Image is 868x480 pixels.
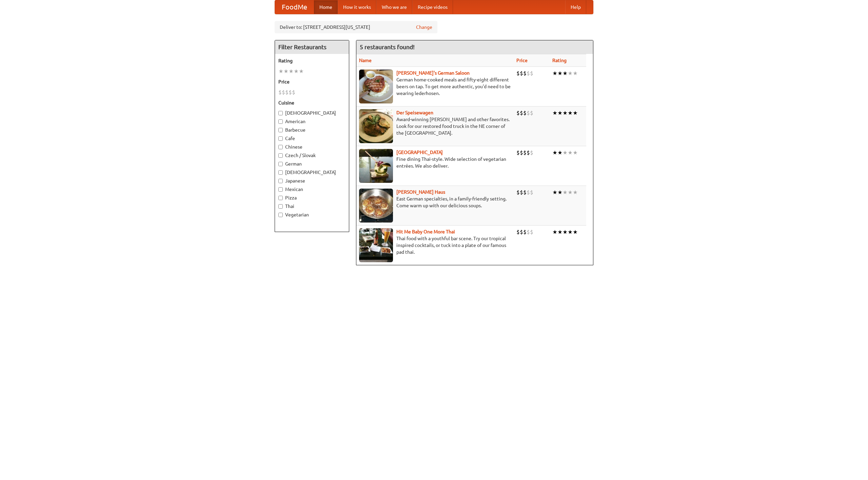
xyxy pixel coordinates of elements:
li: $ [516,149,520,156]
li: ★ [568,189,573,196]
li: $ [523,228,527,236]
a: FoodMe [275,0,314,14]
li: ★ [563,149,568,156]
li: $ [527,149,530,156]
li: $ [285,89,289,96]
li: ★ [573,149,578,156]
input: American [278,119,283,124]
li: $ [282,89,285,96]
input: Mexican [278,187,283,192]
li: $ [527,228,530,236]
p: Award-winning [PERSON_NAME] and other favorites. Look for our restored food truck in the NE corne... [359,116,511,136]
a: Help [565,0,586,14]
input: Vegetarian [278,213,283,217]
li: $ [289,89,292,96]
input: Cafe [278,136,283,141]
img: babythai.jpg [359,228,393,262]
label: American [278,118,346,125]
li: $ [530,109,533,117]
input: Pizza [278,196,283,200]
a: Home [314,0,338,14]
li: $ [520,228,523,236]
li: ★ [563,189,568,196]
a: [PERSON_NAME]'s German Saloon [396,70,470,76]
li: $ [527,189,530,196]
label: Japanese [278,177,346,184]
img: esthers.jpg [359,70,393,103]
a: Change [416,24,432,31]
label: Vegetarian [278,211,346,218]
li: $ [530,149,533,156]
label: Cafe [278,135,346,142]
li: ★ [278,68,283,75]
li: ★ [552,228,557,236]
li: ★ [573,70,578,77]
li: ★ [552,109,557,117]
li: $ [516,189,520,196]
li: $ [516,109,520,117]
input: [DEMOGRAPHIC_DATA] [278,111,283,115]
div: Deliver to: [STREET_ADDRESS][US_STATE] [275,21,437,33]
li: $ [523,109,527,117]
img: speisewagen.jpg [359,109,393,143]
p: German home-cooked meals and fifty-eight different beers on tap. To get more authentic, you'd nee... [359,76,511,97]
li: ★ [552,149,557,156]
li: ★ [557,228,563,236]
p: Thai food with a youthful bar scene. Try our tropical inspired cocktails, or tuck into a plate of... [359,235,511,255]
h4: Filter Restaurants [275,40,349,54]
a: Who we are [376,0,412,14]
li: ★ [283,68,289,75]
label: Mexican [278,186,346,193]
li: ★ [568,109,573,117]
li: ★ [573,109,578,117]
li: ★ [552,70,557,77]
li: $ [527,109,530,117]
li: ★ [557,70,563,77]
li: ★ [563,228,568,236]
input: Thai [278,204,283,209]
img: satay.jpg [359,149,393,183]
a: How it works [338,0,376,14]
li: $ [530,70,533,77]
li: ★ [557,109,563,117]
li: ★ [573,228,578,236]
li: $ [523,149,527,156]
li: ★ [289,68,294,75]
label: [DEMOGRAPHIC_DATA] [278,110,346,116]
a: Der Speisewagen [396,110,433,115]
input: Barbecue [278,128,283,132]
input: Chinese [278,145,283,149]
li: $ [516,228,520,236]
li: ★ [568,228,573,236]
li: $ [530,228,533,236]
p: East German specialties, in a family-friendly setting. Come warm up with our delicious soups. [359,195,511,209]
li: $ [516,70,520,77]
h5: Price [278,78,346,85]
li: $ [520,70,523,77]
label: Pizza [278,194,346,201]
label: Chinese [278,143,346,150]
a: [GEOGRAPHIC_DATA] [396,150,443,155]
li: ★ [557,189,563,196]
li: $ [520,109,523,117]
li: ★ [557,149,563,156]
ng-pluralize: 5 restaurants found! [360,44,415,50]
li: $ [520,189,523,196]
label: German [278,160,346,167]
li: $ [292,89,295,96]
li: ★ [552,189,557,196]
li: ★ [563,70,568,77]
label: Barbecue [278,127,346,133]
li: ★ [299,68,304,75]
li: $ [520,149,523,156]
li: ★ [573,189,578,196]
a: [PERSON_NAME] Haus [396,189,445,195]
li: $ [523,189,527,196]
li: $ [527,70,530,77]
a: Hit Me Baby One More Thai [396,229,455,234]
